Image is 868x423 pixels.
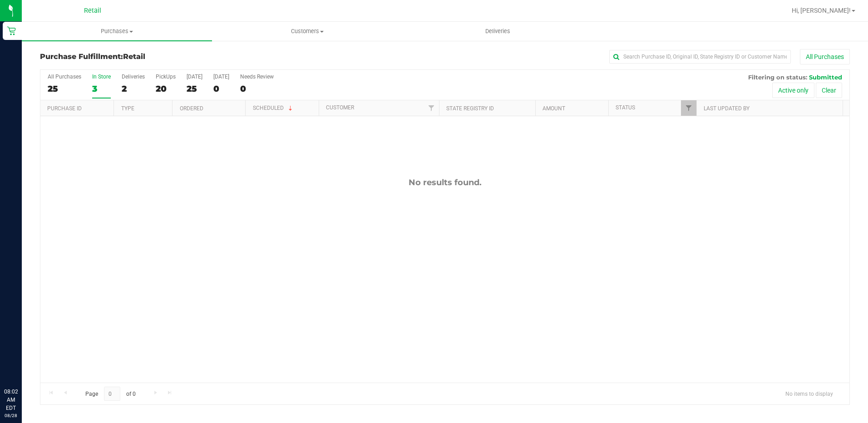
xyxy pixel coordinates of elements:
[22,22,212,41] a: Purchases
[187,84,202,94] div: 25
[40,53,310,61] h3: Purchase Fulfillment:
[187,74,202,80] div: [DATE]
[48,74,81,80] div: All Purchases
[326,104,354,111] a: Customer
[22,27,212,35] span: Purchases
[240,84,274,94] div: 0
[123,52,145,61] span: Retail
[609,50,791,64] input: Search Purchase ID, Original ID, State Registry ID or Customer Name...
[212,27,402,35] span: Customers
[92,84,111,94] div: 3
[156,74,176,80] div: PickUps
[4,388,18,412] p: 08:02 AM EDT
[47,105,82,112] a: Purchase ID
[84,7,101,15] span: Retail
[156,84,176,94] div: 20
[9,350,36,378] iframe: Resource center
[78,387,143,401] span: Page of 0
[213,84,229,94] div: 0
[816,83,842,98] button: Clear
[748,74,807,81] span: Filtering on status:
[446,105,494,112] a: State Registry ID
[778,387,840,400] span: No items to display
[213,74,229,80] div: [DATE]
[772,83,814,98] button: Active only
[403,22,593,41] a: Deliveries
[4,412,18,419] p: 08/28
[121,105,134,112] a: Type
[212,22,402,41] a: Customers
[424,100,439,116] a: Filter
[122,74,145,80] div: Deliveries
[180,105,203,112] a: Ordered
[27,349,38,360] iframe: Resource center unread badge
[240,74,274,80] div: Needs Review
[40,177,849,187] div: No results found.
[253,105,294,111] a: Scheduled
[809,74,842,81] span: Submitted
[800,49,850,64] button: All Purchases
[681,100,696,116] a: Filter
[122,84,145,94] div: 2
[7,26,16,35] inline-svg: Retail
[92,74,111,80] div: In Store
[792,7,851,14] span: Hi, [PERSON_NAME]!
[48,84,81,94] div: 25
[704,105,750,112] a: Last Updated By
[473,27,523,35] span: Deliveries
[542,105,565,112] a: Amount
[616,104,635,111] a: Status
